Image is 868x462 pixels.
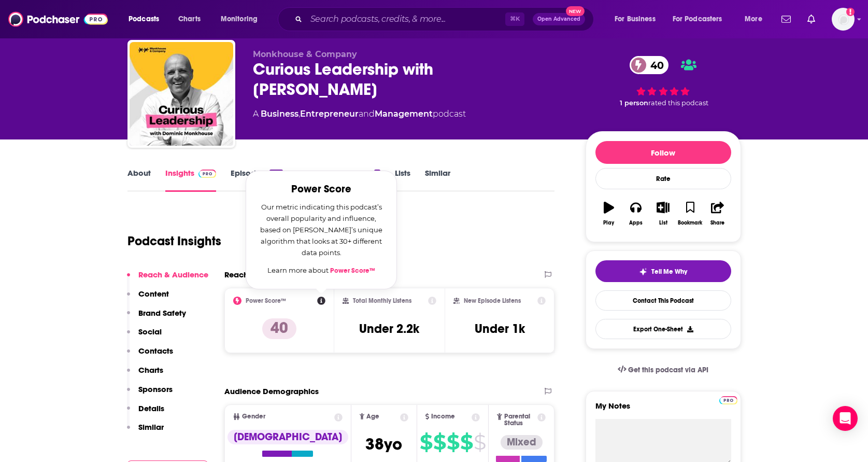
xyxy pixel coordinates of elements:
div: Open Intercom Messenger [833,406,858,431]
span: $ [474,434,486,451]
button: Bookmark [677,195,704,232]
h2: Audience Demographics [224,386,319,396]
button: Export One-Sheet [595,319,731,339]
span: Age [366,413,379,420]
button: open menu [121,11,173,27]
span: 38 yo [365,434,402,454]
div: A podcast [253,108,466,120]
button: Content [127,289,169,308]
img: Podchaser Pro [719,396,737,404]
button: Brand Safety [127,308,186,327]
div: Rate [595,168,731,189]
span: More [745,12,762,26]
span: New [566,6,585,16]
h3: Under 1k [475,321,525,337]
p: Learn more about [259,264,384,276]
button: Similar [127,422,164,441]
a: Show notifications dropdown [803,10,819,28]
img: User Profile [832,8,855,31]
p: Sponsors [138,384,173,394]
svg: Add a profile image [846,8,855,16]
a: Business [261,109,298,119]
p: Similar [138,422,164,432]
span: Tell Me Why [651,268,687,276]
div: Mixed [501,435,543,450]
div: Search podcasts, credits, & more... [288,7,604,31]
span: $ [447,434,459,451]
p: Contacts [138,346,173,356]
button: Contacts [127,346,173,365]
button: Details [127,403,164,423]
a: Credits7 [342,168,380,192]
span: Charts [178,12,201,26]
a: 40 [630,56,669,74]
button: List [649,195,676,232]
span: For Podcasters [673,12,722,26]
a: Power Score™ [330,267,375,275]
a: Similar [425,168,450,192]
h1: Podcast Insights [127,233,221,249]
button: Share [704,195,731,232]
p: Reach & Audience [138,270,208,279]
input: Search podcasts, credits, & more... [306,11,505,27]
a: Management [375,109,433,119]
span: Monkhouse & Company [253,49,357,59]
a: Pro website [719,395,737,404]
p: Social [138,327,162,337]
button: Show profile menu [832,8,855,31]
button: Play [595,195,622,232]
button: Social [127,327,162,346]
a: Charts [172,11,207,27]
a: About [127,168,151,192]
a: Lists [395,168,410,192]
button: open menu [666,11,737,27]
span: Monitoring [221,12,258,26]
a: Curious Leadership with Dominic Monkhouse [130,42,233,146]
h2: Power Score™ [246,297,286,304]
button: Apps [622,195,649,232]
button: Follow [595,141,731,164]
h2: Reach [224,270,248,279]
a: Show notifications dropdown [777,10,795,28]
p: Details [138,403,164,413]
span: and [359,109,375,119]
span: Parental Status [504,413,536,427]
div: Apps [629,220,643,226]
div: 368 [269,170,282,177]
p: Our metric indicating this podcast’s overall popularity and influence, based on [PERSON_NAME]’s u... [259,201,384,258]
span: $ [433,434,446,451]
span: $ [460,434,473,451]
button: Open AdvancedNew [533,13,585,25]
button: Charts [127,365,163,384]
div: 40 1 personrated this podcast [586,49,741,114]
a: Episodes368 [231,168,282,192]
a: InsightsPodchaser Pro [165,168,217,192]
div: [DEMOGRAPHIC_DATA] [227,430,348,444]
p: Content [138,289,169,299]
h3: Under 2.2k [359,321,419,337]
p: 40 [262,318,296,339]
button: open menu [737,11,775,27]
a: Entrepreneur [300,109,359,119]
a: Get this podcast via API [609,357,717,383]
h2: New Episode Listens [464,297,521,304]
span: Logged in as elliesachs09 [832,8,855,31]
span: Podcasts [129,12,159,26]
span: $ [420,434,432,451]
img: tell me why sparkle [639,268,647,276]
span: 1 person [620,99,648,107]
div: 7 [374,170,380,177]
button: Sponsors [127,384,173,403]
span: Income [431,413,455,420]
a: Reviews [297,168,328,192]
span: rated this podcast [648,99,708,107]
button: open menu [214,11,271,27]
a: Contact This Podcast [595,290,731,311]
p: Charts [138,365,163,375]
div: Share [710,220,724,226]
span: Open Advanced [537,17,580,22]
span: , [298,109,300,119]
img: Podchaser Pro [198,170,217,178]
img: Podchaser - Follow, Share and Rate Podcasts [8,9,108,29]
